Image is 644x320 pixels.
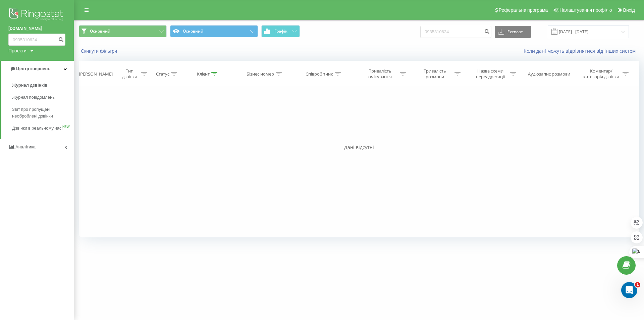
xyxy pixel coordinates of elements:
[623,7,635,13] span: Вихід
[528,71,570,77] div: Аудіозапис розмови
[8,25,65,32] a: [DOMAIN_NAME]
[79,144,639,151] div: Дані відсутні
[79,48,120,54] button: Скинути фільтри
[261,25,300,37] button: Графік
[417,68,453,80] div: Тривалість розмови
[12,79,74,91] a: Журнал дзвінків
[495,26,531,38] button: Експорт
[8,34,65,46] input: Пошук за номером
[306,71,333,77] div: Співробітник
[524,48,639,54] a: Коли дані можуть відрізнятися вiд інших систем
[420,26,491,38] input: Пошук за номером
[79,25,167,37] button: Основний
[559,7,612,13] span: Налаштування профілю
[15,144,36,149] span: Аналiтика
[473,68,508,80] div: Назва схеми переадресації
[16,66,50,71] span: Центр звернень
[247,71,274,77] div: Бізнес номер
[12,103,74,122] a: Звіт про пропущені необроблені дзвінки
[12,122,74,134] a: Дзвінки в реальному часіNEW
[499,7,548,13] span: Реферальна програма
[120,68,140,80] div: Тип дзвінка
[582,68,621,80] div: Коментар/категорія дзвінка
[12,106,70,120] span: Звіт про пропущені необроблені дзвінки
[156,71,169,77] div: Статус
[8,7,65,24] img: Ringostat logo
[362,68,398,80] div: Тривалість очікування
[170,25,258,37] button: Основний
[635,282,640,287] span: 1
[90,29,110,34] span: Основний
[8,47,26,54] div: Проекти
[1,61,74,77] a: Центр звернень
[12,82,48,89] span: Журнал дзвінків
[197,71,210,77] div: Клієнт
[621,282,637,298] iframe: Intercom live chat
[274,29,287,34] span: Графік
[12,94,55,101] span: Журнал повідомлень
[79,71,113,77] div: [PERSON_NAME]
[12,125,62,132] span: Дзвінки в реальному часі
[12,91,74,103] a: Журнал повідомлень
